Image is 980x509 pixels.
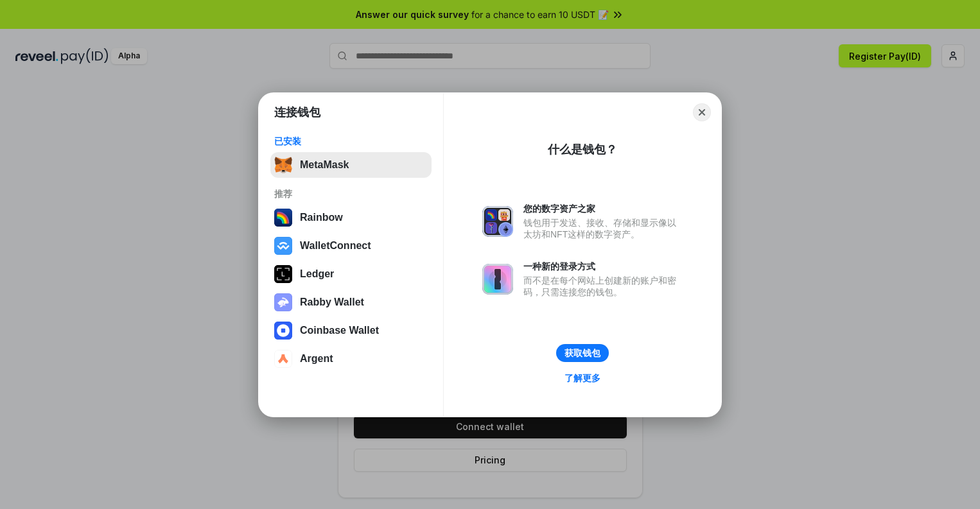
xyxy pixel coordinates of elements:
img: svg+xml,%3Csvg%20xmlns%3D%22http%3A%2F%2Fwww.w3.org%2F2000%2Fsvg%22%20fill%3D%22none%22%20viewBox... [482,264,513,295]
button: Rabby Wallet [270,289,432,315]
h1: 连接钱包 [274,105,320,120]
div: MetaMask [300,159,349,171]
div: Argent [300,353,333,365]
button: Argent [270,346,432,372]
img: svg+xml,%3Csvg%20fill%3D%22none%22%20height%3D%2233%22%20viewBox%3D%220%200%2035%2033%22%20width%... [274,156,292,174]
div: 一种新的登录方式 [523,261,683,272]
div: 推荐 [274,188,428,200]
div: Ledger [300,268,334,280]
div: 获取钱包 [564,347,600,359]
button: Close [693,103,711,121]
button: MetaMask [270,152,432,178]
button: WalletConnect [270,233,432,259]
div: 了解更多 [564,372,600,384]
img: svg+xml,%3Csvg%20width%3D%22120%22%20height%3D%22120%22%20viewBox%3D%220%200%20120%20120%22%20fil... [274,209,292,227]
button: Rainbow [270,205,432,230]
div: 什么是钱包？ [548,142,617,157]
div: Coinbase Wallet [300,325,379,336]
img: svg+xml,%3Csvg%20width%3D%2228%22%20height%3D%2228%22%20viewBox%3D%220%200%2028%2028%22%20fill%3D... [274,322,292,340]
a: 了解更多 [557,370,608,386]
div: 您的数字资产之家 [523,203,683,214]
img: svg+xml,%3Csvg%20xmlns%3D%22http%3A%2F%2Fwww.w3.org%2F2000%2Fsvg%22%20width%3D%2228%22%20height%3... [274,265,292,283]
div: WalletConnect [300,240,371,252]
img: svg+xml,%3Csvg%20width%3D%2228%22%20height%3D%2228%22%20viewBox%3D%220%200%2028%2028%22%20fill%3D... [274,350,292,368]
div: Rabby Wallet [300,297,364,308]
div: Rainbow [300,212,343,223]
div: 而不是在每个网站上创建新的账户和密码，只需连接您的钱包。 [523,275,683,298]
div: 钱包用于发送、接收、存储和显示像以太坊和NFT这样的数字资产。 [523,217,683,240]
button: Ledger [270,261,432,287]
img: svg+xml,%3Csvg%20width%3D%2228%22%20height%3D%2228%22%20viewBox%3D%220%200%2028%2028%22%20fill%3D... [274,237,292,255]
img: svg+xml,%3Csvg%20xmlns%3D%22http%3A%2F%2Fwww.w3.org%2F2000%2Fsvg%22%20fill%3D%22none%22%20viewBox... [482,206,513,237]
div: 已安装 [274,135,428,147]
button: Coinbase Wallet [270,318,432,343]
button: 获取钱包 [556,344,609,362]
img: svg+xml,%3Csvg%20xmlns%3D%22http%3A%2F%2Fwww.w3.org%2F2000%2Fsvg%22%20fill%3D%22none%22%20viewBox... [274,293,292,311]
